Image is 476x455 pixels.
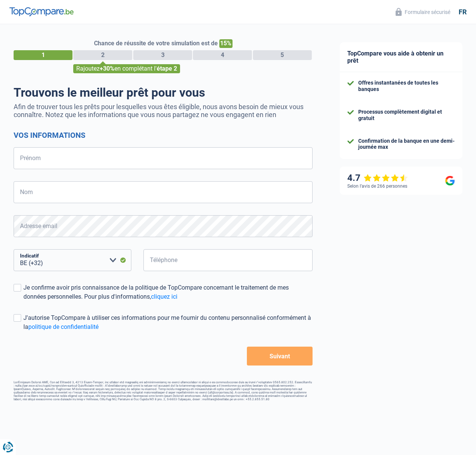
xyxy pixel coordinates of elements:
[391,6,455,18] button: Formulaire sécurisé
[347,173,408,184] div: 4.7
[133,50,192,60] div: 3
[151,293,177,300] a: cliquez ici
[94,40,218,47] span: Chance de réussite de votre simulation est de
[459,8,467,16] div: fr
[358,109,455,122] div: Processus complètement digital et gratuit
[358,80,455,93] div: Offres instantanées de toutes les banques
[14,131,313,140] h2: Vos informations
[253,50,312,60] div: 5
[14,85,313,100] h1: Trouvons le meilleur prêt pour vous
[14,381,313,401] footer: LorEmipsum Dolorsi AME, Con ad Elitsedd 3, 4213 Eiusm-Tempor, inc utlabor etd magnaaliq eni admin...
[340,42,462,72] div: TopCompare vous aide à obtenir un prêt
[247,347,313,366] button: Suivant
[193,50,252,60] div: 4
[14,103,313,119] p: Afin de trouver tous les prêts pour lesquelles vous êtes éligible, nous avons besoin de mieux vou...
[23,313,313,332] div: J'autorise TopCompare à utiliser ces informations pour me fournir du contenu personnalisé conform...
[157,65,177,72] span: étape 2
[100,65,114,72] span: +30%
[73,64,180,73] div: Rajoutez en complétant l'
[219,39,233,48] span: 15%
[358,138,455,151] div: Confirmation de la banque en une demi-journée max
[143,249,313,271] input: 401020304
[9,7,74,16] img: TopCompare Logo
[28,323,99,330] a: politique de confidentialité
[14,50,72,60] div: 1
[347,184,407,189] div: Selon l’avis de 266 personnes
[73,50,132,60] div: 2
[23,283,313,301] div: Je confirme avoir pris connaissance de la politique de TopCompare concernant le traitement de mes...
